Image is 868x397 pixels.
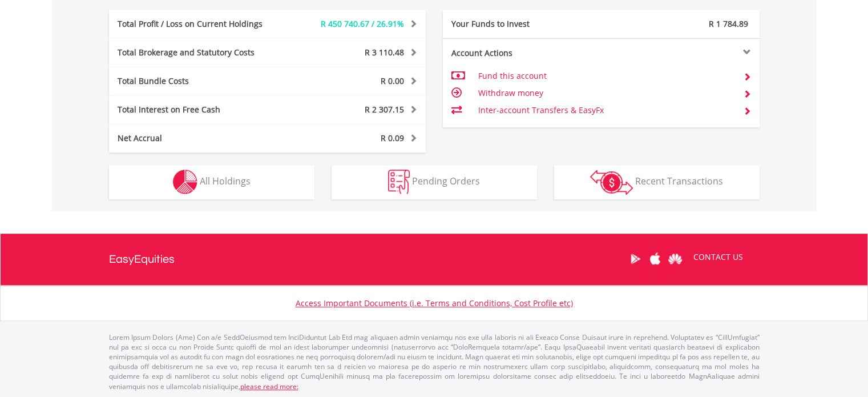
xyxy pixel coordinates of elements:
div: Your Funds to Invest [443,18,601,30]
a: Access Important Documents (i.e. Terms and Conditions, Cost Profile etc) [296,298,573,308]
button: Pending Orders [332,165,537,199]
a: Google Play [625,241,645,276]
div: Total Bundle Costs [109,75,294,87]
a: EasyEquities [109,234,175,285]
button: All Holdings [109,165,314,199]
img: transactions-zar-wht.png [590,170,633,195]
div: Total Profit / Loss on Current Holdings [109,18,294,30]
span: Recent Transactions [635,175,723,187]
div: Total Interest on Free Cash [109,104,294,115]
button: Recent Transactions [554,165,760,199]
span: R 0.09 [381,133,404,143]
img: holdings-wht.png [173,170,197,194]
span: Pending Orders [412,175,480,187]
span: R 0.00 [381,75,404,86]
a: Huawei [665,241,685,276]
span: R 1 784.89 [709,18,748,29]
div: Account Actions [443,47,601,59]
td: Inter-account Transfers & EasyFx [478,102,734,119]
a: CONTACT US [685,241,751,273]
span: R 450 740.67 / 26.91% [321,18,404,29]
a: Apple [645,241,665,276]
td: Withdraw money [478,85,734,102]
span: R 3 110.48 [365,47,404,58]
span: All Holdings [200,175,251,187]
div: Total Brokerage and Statutory Costs [109,47,294,58]
div: Net Accrual [109,133,294,144]
p: Lorem Ipsum Dolors (Ame) Con a/e SeddOeiusmod tem InciDiduntut Lab Etd mag aliquaen admin veniamq... [109,332,760,391]
img: pending_instructions-wht.png [388,170,410,194]
td: Fund this account [478,67,734,85]
span: R 2 307.15 [365,104,404,115]
a: please read more: [240,382,298,391]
